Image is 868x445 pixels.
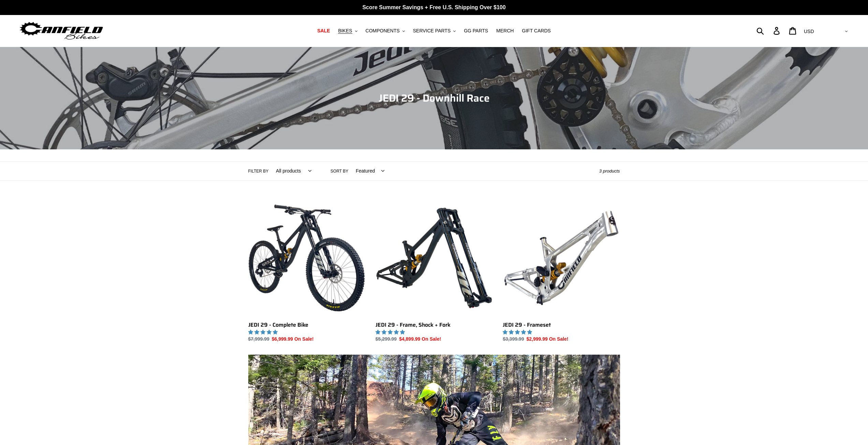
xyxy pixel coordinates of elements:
[379,90,490,106] span: JEDI 29 - Downhill Race
[493,26,517,35] a: MERCH
[413,28,451,34] span: SERVICE PARTS
[599,168,620,174] span: 3 products
[410,26,459,35] button: SERVICE PARTS
[248,168,269,174] label: Filter by
[338,28,352,34] span: BIKES
[362,26,408,35] button: COMPONENTS
[366,28,400,34] span: COMPONENTS
[522,28,551,34] span: GIFT CARDS
[496,28,514,34] span: MERCH
[330,168,348,174] label: Sort by
[317,28,330,34] span: SALE
[314,26,333,35] a: SALE
[518,26,554,35] a: GIFT CARDS
[464,28,488,34] span: GG PARTS
[460,26,491,35] a: GG PARTS
[760,23,778,38] input: Search
[335,26,361,35] button: BIKES
[19,20,104,42] img: Canfield Bikes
